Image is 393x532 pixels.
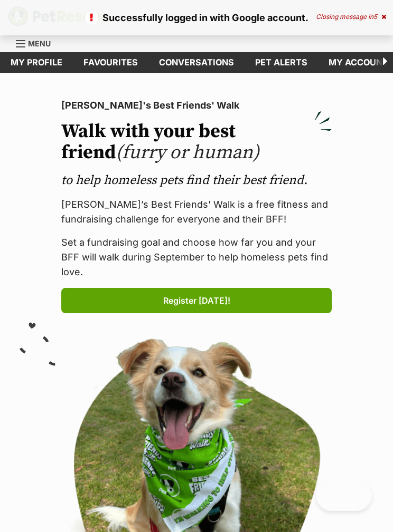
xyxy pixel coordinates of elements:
a: Register [DATE]! [61,288,332,313]
p: [PERSON_NAME]’s Best Friends' Walk is a free fitness and fundraising challenge for everyone and t... [61,197,332,227]
p: Set a fundraising goal and choose how far you and your BFF will walk during September to help hom... [61,235,332,279]
a: Pet alerts [245,52,318,73]
a: conversations [148,52,245,73]
span: Menu [28,39,51,48]
a: Menu [16,33,58,52]
span: Register [DATE]! [163,294,230,307]
span: (furry or human) [116,141,259,165]
p: [PERSON_NAME]'s Best Friends' Walk [61,98,332,113]
h2: Walk with your best friend [61,121,332,163]
iframe: Help Scout Beacon - Open [316,479,372,511]
a: Favourites [73,52,148,73]
p: to help homeless pets find their best friend. [61,172,332,189]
